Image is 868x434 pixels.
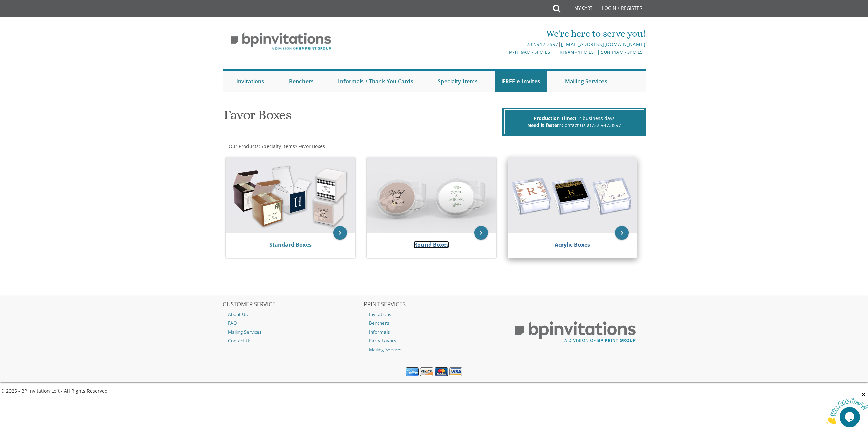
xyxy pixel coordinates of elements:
[364,336,504,345] a: Party Favors
[364,345,504,354] a: Mailing Services
[260,143,295,149] a: Specialty Items
[282,71,321,92] a: Benchers
[561,41,645,48] a: [EMAIL_ADDRESS][DOMAIN_NAME]
[223,301,363,308] h2: CUSTOMER SERVICE
[298,143,325,149] a: Favor Boxes
[527,41,558,48] a: 732.947.3597
[223,336,363,345] a: Contact Us
[223,143,434,150] div: :
[534,115,574,121] span: Production Time:
[527,122,561,128] span: Need it faster?
[560,1,597,18] a: My Cart
[223,310,363,319] a: About Us
[333,226,347,240] a: keyboard_arrow_right
[223,319,363,327] a: FAQ
[364,40,645,49] div: |
[555,241,590,248] a: Acrylic Boxes
[298,143,325,149] span: Favor Boxes
[505,315,646,349] img: BP Print Group
[224,108,500,128] h1: Favor Boxes
[558,71,614,92] a: Mailing Services
[474,226,488,240] a: keyboard_arrow_right
[420,367,433,376] img: Discover
[261,143,295,149] span: Specialty Items
[826,392,868,424] iframe: chat widget
[269,241,312,248] a: Standard Boxes
[364,327,504,336] a: Informals
[364,301,504,308] h2: PRINT SERVICES
[414,241,449,248] a: Round Boxes
[364,310,504,319] a: Invitations
[508,157,637,233] img: Acrylic Boxes
[331,71,420,92] a: Informals / Thank You Cards
[364,27,645,40] div: We're here to serve you!
[406,367,419,376] img: American Express
[228,143,259,149] a: Our Products
[223,27,339,55] img: BP Invitation Loft
[504,109,644,134] div: 1-2 business days Contact us at
[295,143,325,149] span: >
[223,327,363,336] a: Mailing Services
[367,157,496,233] img: Round Boxes
[591,122,621,128] a: 732.947.3597
[615,226,629,240] a: keyboard_arrow_right
[364,49,645,56] div: M-Th 9am - 5pm EST | Fri 9am - 1pm EST | Sun 11am - 3pm EST
[449,367,462,376] img: Visa
[495,71,547,92] a: FREE e-Invites
[226,157,355,233] img: Standard Boxes
[230,71,271,92] a: Invitations
[435,367,448,376] img: MasterCard
[431,71,485,92] a: Specialty Items
[364,319,504,327] a: Benchers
